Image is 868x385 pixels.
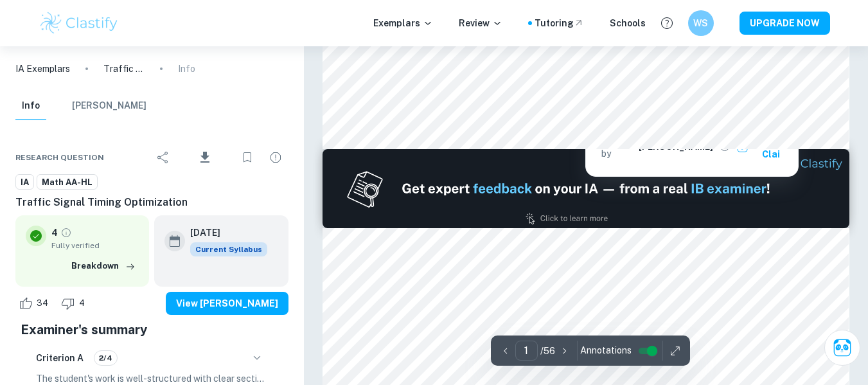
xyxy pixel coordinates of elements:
a: IA [15,174,34,190]
button: [PERSON_NAME] [72,92,146,120]
img: Clastify logo [39,10,120,36]
a: Schools [610,16,646,30]
p: / 56 [540,344,555,358]
div: Download [179,141,232,174]
div: Dislike [58,293,92,314]
a: IA Exemplars [15,62,70,76]
p: Info [178,62,195,76]
img: Ad [323,149,849,228]
button: WS [688,10,714,36]
span: 2/4 [94,352,117,364]
span: Annotations [580,344,632,357]
a: Grade fully verified [60,227,72,238]
span: 34 [30,297,55,310]
h6: [DATE] [190,226,257,240]
button: Help and Feedback [656,12,678,34]
span: Fully verified [51,240,139,251]
button: Ask Clai [824,330,860,366]
span: IA [16,176,33,189]
div: This exemplar is based on the current syllabus. Feel free to refer to it for inspiration/ideas wh... [190,242,267,256]
h6: WS [693,16,708,30]
button: View [PERSON_NAME] [166,292,288,315]
h5: Examiner's summary [21,320,283,339]
span: 4 [72,297,92,310]
p: Review [459,16,502,30]
span: Research question [15,152,104,163]
p: Exemplars [373,16,433,30]
div: Like [15,293,55,314]
p: 4 [51,226,58,240]
div: Bookmark [235,145,260,170]
button: UPGRADE NOW [740,12,830,35]
button: Info [15,92,46,120]
span: Current Syllabus [190,242,267,256]
button: Breakdown [68,256,139,276]
span: Math AA-HL [37,176,97,189]
div: Report issue [263,145,288,170]
a: Tutoring [535,16,584,30]
h6: Criterion A [36,351,84,365]
p: Traffic Signal Timing Optimization [103,62,145,76]
a: Math AA-HL [37,174,98,190]
div: Share [150,145,176,170]
h6: Traffic Signal Timing Optimization [15,195,288,210]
